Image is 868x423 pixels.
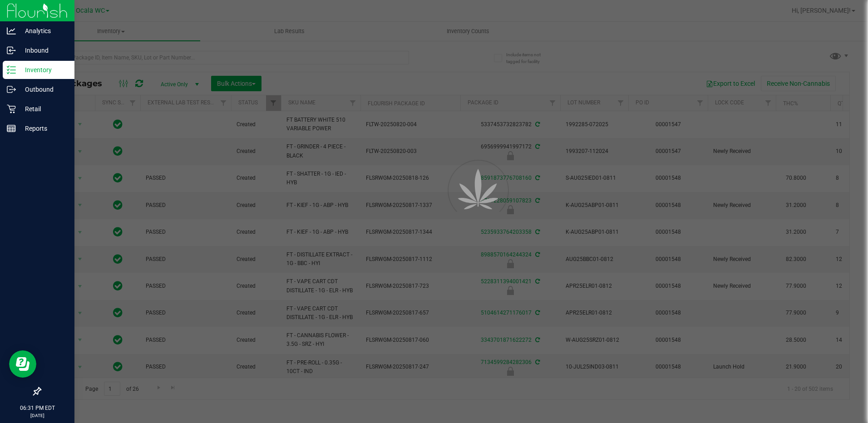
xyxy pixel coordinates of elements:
inline-svg: Analytics [7,26,16,35]
inline-svg: Inbound [7,46,16,55]
p: Inbound [16,45,70,56]
inline-svg: Reports [7,124,16,133]
inline-svg: Retail [7,104,16,113]
inline-svg: Outbound [7,85,16,94]
p: Analytics [16,25,70,36]
p: 06:31 PM EDT [4,404,70,412]
p: [DATE] [4,412,70,419]
iframe: Resource center [9,350,36,378]
p: Reports [16,123,70,134]
p: Outbound [16,84,70,95]
p: Inventory [16,64,70,75]
inline-svg: Inventory [7,65,16,74]
p: Retail [16,103,70,114]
